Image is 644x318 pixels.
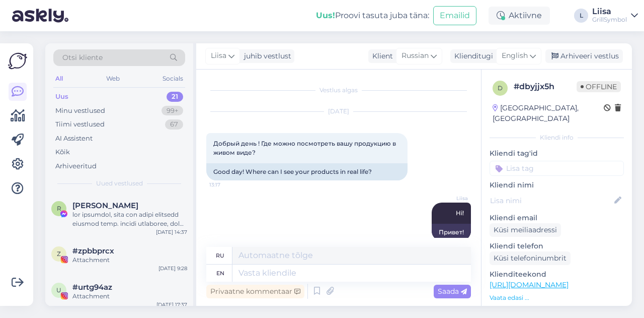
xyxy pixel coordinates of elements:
p: Klienditeekond [490,269,624,280]
p: Kliendi nimi [490,180,624,190]
span: #zpbbprcx [72,246,114,256]
button: Emailid [433,6,476,25]
div: Privaatne kommentaar [206,285,304,298]
div: juhib vestlust [240,51,291,61]
div: # dbyjjx5h [514,81,577,93]
span: Russian [401,50,429,61]
span: d [498,84,503,92]
span: Offline [577,81,621,92]
div: lor ipsumdol, sita con adipi elitsedd eiusmod temp. incidi utlaboree, dol magnaa enima minim veni... [72,210,187,228]
span: Liisa [430,195,468,202]
span: z [57,250,61,258]
span: Robert Szulc [72,201,138,210]
div: Socials [160,72,185,85]
span: R [57,205,61,212]
div: Attachment [72,292,187,301]
a: LiisaGrillSymbol [592,8,638,24]
div: AI Assistent [55,134,93,144]
img: Askly Logo [8,51,27,71]
p: Vaata edasi ... [490,293,624,302]
div: Minu vestlused [55,106,105,116]
div: [DATE] 17:37 [156,301,187,308]
div: [DATE] [206,107,471,116]
b: Uus! [316,11,335,20]
p: Kliendi tag'id [490,148,624,159]
p: Kliendi email [490,213,624,223]
div: Good day! Where can I see your products in real life? [206,163,408,180]
div: 21 [167,92,183,102]
div: Kõik [55,147,70,157]
div: Привет! [432,224,471,241]
div: 99+ [162,106,183,116]
a: [URL][DOMAIN_NAME] [490,280,569,289]
span: Saada [438,287,467,296]
span: Otsi kliente [62,52,103,63]
div: Aktiivne [489,7,550,25]
div: [DATE] 9:28 [158,265,187,272]
span: 13:17 [209,181,247,188]
div: Vestlus algas [206,86,471,95]
div: Attachment [72,256,187,265]
input: Lisa tag [490,161,624,176]
div: Uus [55,92,68,102]
div: L [574,9,588,23]
span: Uued vestlused [96,179,143,188]
span: Hi! [456,209,464,217]
div: Liisa [592,8,627,16]
p: Kliendi telefon [490,241,624,251]
div: Küsi meiliaadressi [490,223,561,237]
span: English [502,50,528,61]
div: Küsi telefoninumbrit [490,251,571,265]
div: en [216,265,224,282]
div: Arhiveeri vestlus [545,49,623,63]
div: [DATE] 14:37 [156,228,187,236]
div: Klient [368,51,393,61]
div: GrillSymbol [592,16,627,24]
div: Web [104,72,122,85]
span: Liisa [211,50,226,61]
div: Proovi tasuta juba täna: [316,10,429,22]
span: #urtg94az [72,283,112,292]
div: All [53,72,65,85]
div: Arhiveeritud [55,161,97,171]
span: Добрый день ! Где можно посмотреть вашу продукцию в живом виде? [213,140,397,156]
div: Tiimi vestlused [55,119,105,130]
div: ru [216,247,224,264]
div: Klienditugi [450,51,493,61]
input: Lisa nimi [490,195,612,206]
div: Kliendi info [490,133,624,142]
div: 67 [165,119,183,130]
span: u [56,286,61,294]
div: [GEOGRAPHIC_DATA], [GEOGRAPHIC_DATA] [493,103,604,124]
